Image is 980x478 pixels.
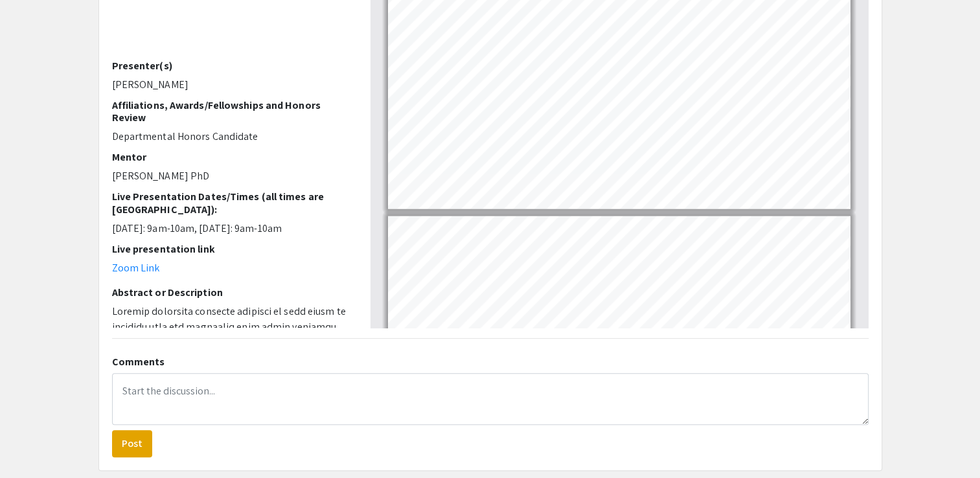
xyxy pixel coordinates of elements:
[112,221,351,236] p: [DATE]: 9am-10am, [DATE]: 9am-10am
[112,261,160,275] a: Zoom Link
[112,151,351,163] h2: Mentor
[112,99,351,124] h2: Affiliations, Awards/Fellowships and Honors Review
[112,168,351,184] p: [PERSON_NAME] PhD
[112,77,351,93] p: [PERSON_NAME]
[112,430,152,457] button: Post
[112,356,869,368] h2: Comments
[625,310,794,319] a: https://doi.org/10.1080/23328940.2019.1691896
[112,60,351,72] h2: Presenter(s)
[112,286,351,299] h2: Abstract or Description
[112,243,351,255] h2: Live presentation link
[112,129,351,144] p: Departmental Honors Candidate
[10,420,55,468] iframe: Chat
[112,190,351,215] h2: Live Presentation Dates/Times (all times are [GEOGRAPHIC_DATA]):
